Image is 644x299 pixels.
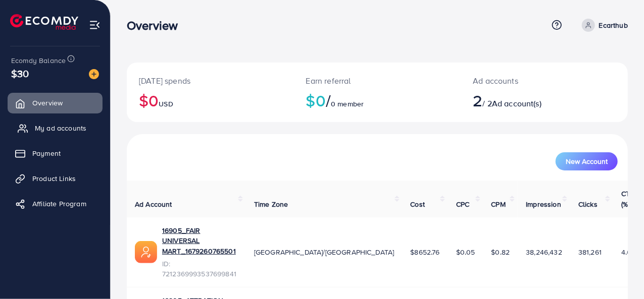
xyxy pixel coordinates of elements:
[89,69,99,79] img: image
[139,91,282,110] h2: $0
[621,189,634,209] span: CTR (%)
[11,55,66,66] span: Ecomdy Balance
[8,194,103,214] a: Affiliate Program
[32,98,63,108] span: Overview
[127,18,186,33] h3: Overview
[578,247,602,257] span: 381,261
[566,158,608,165] span: New Account
[35,123,86,133] span: My ad accounts
[11,66,29,81] span: $30
[8,143,103,163] a: Payment
[162,225,238,256] a: 16905_FAIR UNIVERSAL MART_1679260765501
[473,91,574,110] h2: / 2
[578,199,598,209] span: Clicks
[526,247,562,257] span: 38,246,432
[254,199,288,209] span: Time Zone
[411,247,440,257] span: $8652.76
[254,247,394,257] span: [GEOGRAPHIC_DATA]/[GEOGRAPHIC_DATA]
[89,19,101,31] img: menu
[456,199,469,209] span: CPC
[491,199,506,209] span: CPM
[32,148,61,158] span: Payment
[556,152,618,170] button: New Account
[306,75,449,87] p: Earn referral
[159,99,173,109] span: USD
[473,75,574,87] p: Ad accounts
[135,241,157,263] img: ic-ads-acc.e4c84228.svg
[8,168,103,189] a: Product Links
[8,118,103,138] a: My ad accounts
[473,89,482,112] span: 2
[326,89,331,112] span: /
[162,259,238,279] span: ID: 7212369993537699841
[139,75,282,87] p: [DATE] spends
[8,93,103,113] a: Overview
[526,199,561,209] span: Impression
[456,247,475,257] span: $0.05
[621,247,635,257] span: 4.64
[578,19,628,32] a: Ecarthub
[331,99,364,109] span: 0 member
[601,254,636,291] iframe: Chat
[306,91,449,110] h2: $0
[492,98,541,109] span: Ad account(s)
[411,199,425,209] span: Cost
[10,14,78,30] img: logo
[32,199,86,209] span: Affiliate Program
[32,173,76,184] span: Product Links
[135,199,172,209] span: Ad Account
[599,19,628,31] p: Ecarthub
[491,247,510,257] span: $0.82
